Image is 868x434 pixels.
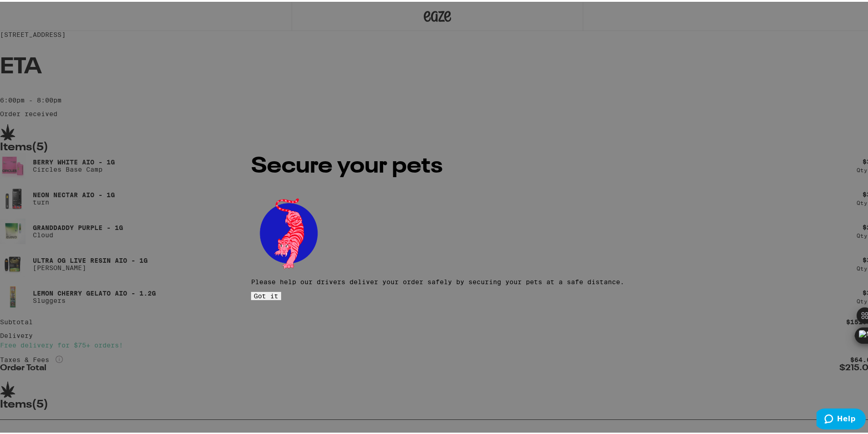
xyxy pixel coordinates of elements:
p: Please help our drivers deliver your order safely by securing your pets at a safe distance. [251,276,624,284]
iframe: Opens a widget where you can find more information [817,407,866,429]
span: Got it [254,291,278,298]
button: Got it [251,290,281,298]
img: pets [251,194,326,269]
h2: Secure your pets [251,154,624,176]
